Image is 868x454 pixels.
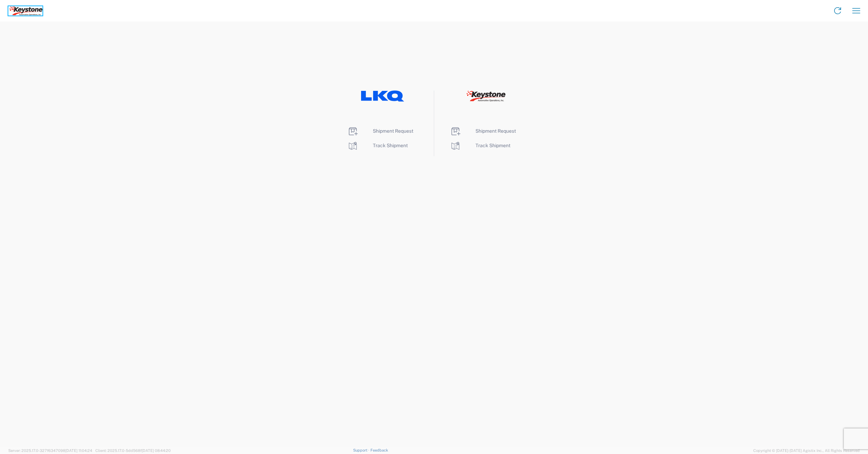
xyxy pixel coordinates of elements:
[373,128,413,134] span: Shipment Request
[353,448,370,452] a: Support
[8,448,92,453] span: Server: 2025.17.0-327f6347098
[475,128,516,134] span: Shipment Request
[475,143,510,148] span: Track Shipment
[347,128,413,134] a: Shipment Request
[95,448,171,453] span: Client: 2025.17.0-5dd568f
[373,143,408,148] span: Track Shipment
[142,448,171,453] span: [DATE] 08:44:20
[65,448,92,453] span: [DATE] 11:04:24
[370,448,388,452] a: Feedback
[753,447,860,454] span: Copyright © [DATE]-[DATE] Agistix Inc., All Rights Reserved
[347,143,408,148] a: Track Shipment
[450,143,510,148] a: Track Shipment
[450,128,516,134] a: Shipment Request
